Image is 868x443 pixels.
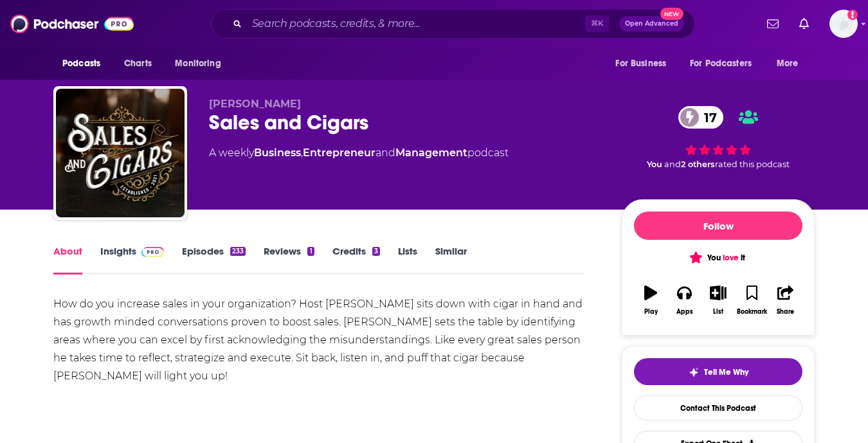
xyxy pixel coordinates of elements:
button: Share [769,277,802,323]
span: You [647,159,662,169]
button: open menu [768,51,815,76]
span: and [375,147,395,159]
a: Show notifications dropdown [762,13,784,35]
button: Apps [667,277,701,323]
button: Play [634,277,667,323]
a: Reviews1 [264,245,314,275]
span: and [664,159,681,169]
div: 3 [372,247,380,256]
div: Search podcasts, credits, & more... [212,9,695,39]
a: Credits3 [332,245,380,275]
a: Show notifications dropdown [794,13,814,35]
img: Podchaser Pro [141,247,164,257]
div: 1 [307,247,314,256]
a: Similar [435,245,467,275]
div: 17You and2 othersrated this podcast [622,98,815,177]
span: Logged in as anaresonate [829,10,858,38]
div: Share [777,308,794,316]
span: Tell Me Why [704,367,748,377]
a: Management [395,147,467,159]
div: Bookmark [737,308,767,316]
svg: Add a profile image [847,10,858,20]
span: New [660,8,683,20]
span: Monitoring [175,55,221,73]
span: More [777,55,799,73]
button: Bookmark [735,277,768,323]
a: InsightsPodchaser Pro [100,245,164,275]
img: Sales and Cigars [56,89,185,217]
input: Search podcasts, credits, & more... [247,14,585,34]
button: Show profile menu [829,10,858,38]
button: List [701,277,735,323]
a: Charts [116,51,159,76]
img: Podchaser - Follow, Share and Rate Podcasts [10,12,134,36]
span: You it [691,253,745,263]
button: open menu [682,51,770,76]
button: open menu [166,51,237,76]
span: ⌘ K [585,15,609,32]
button: Open AdvancedNew [619,16,684,32]
span: For Business [615,55,666,73]
div: Play [644,308,658,316]
div: List [713,308,723,316]
img: tell me why sparkle [689,367,699,377]
button: open menu [53,51,117,76]
span: [PERSON_NAME] [209,98,301,110]
a: Lists [398,245,417,275]
a: Contact This Podcast [634,395,802,420]
span: For Podcasters [690,55,752,73]
a: About [53,245,82,275]
a: 17 [678,106,723,129]
span: Charts [124,55,152,73]
a: Episodes233 [182,245,246,275]
span: Open Advanced [625,21,678,27]
button: You love it [634,245,802,270]
button: Follow [634,212,802,240]
span: 2 others [681,159,715,169]
span: Podcasts [62,55,100,73]
div: A weekly podcast [209,145,509,161]
div: 233 [230,247,246,256]
div: How do you increase sales in your organization? Host [PERSON_NAME] sits down with cigar in hand a... [53,295,584,385]
button: open menu [606,51,682,76]
span: love [723,253,739,263]
div: Apps [676,308,693,316]
span: , [301,147,303,159]
a: Entrepreneur [303,147,375,159]
button: tell me why sparkleTell Me Why [634,358,802,385]
img: User Profile [829,10,858,38]
span: rated this podcast [715,159,790,169]
a: Business [254,147,301,159]
span: 17 [691,106,723,129]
